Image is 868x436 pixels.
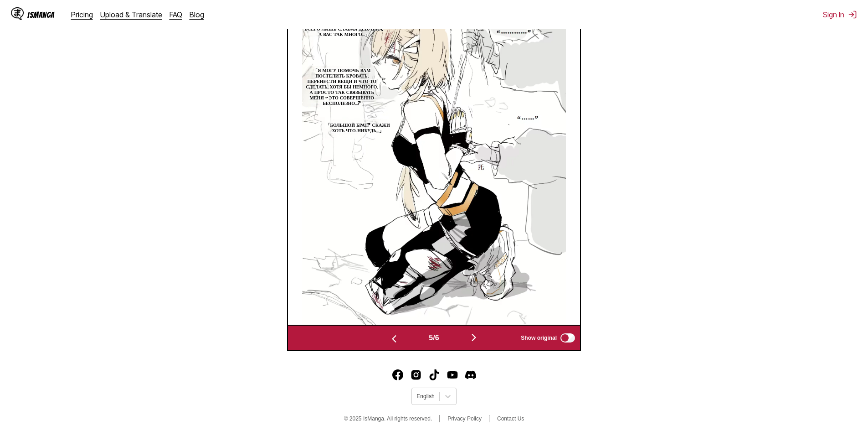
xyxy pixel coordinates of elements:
a: Pricing [71,10,93,19]
a: TikTok [429,369,440,380]
a: IsManga LogoIsManga [11,7,71,22]
img: IsManga TikTok [429,369,440,380]
img: IsManga Logo [11,7,24,20]
a: Blog [190,10,204,19]
span: © 2025 IsManga. All rights reserved. [344,415,432,422]
img: Next page [468,332,479,343]
button: Sign In [823,10,857,19]
a: Upload & Translate [100,10,162,19]
img: Previous page [389,333,400,344]
a: Instagram [411,369,421,380]
span: 5 / 6 [429,334,439,342]
img: IsManga Instagram [411,369,421,380]
a: Contact Us [497,415,524,422]
img: IsManga Facebook [392,369,403,380]
span: Show original [521,335,557,341]
a: Youtube [447,369,458,380]
img: IsManga YouTube [447,369,458,380]
input: Select language [416,393,418,400]
p: 「Я могу помочь вам постелить кровать, перенести вещи и что-то сделать, хотя бы немного, а просто ... [302,65,382,107]
p: 「Большой брат? Скажи хоть что-нибудь…」 [320,120,395,135]
a: Discord [465,369,476,380]
input: Show original [560,333,575,343]
a: FAQ [169,10,182,19]
a: Privacy Policy [447,415,482,422]
div: IsManga [27,10,55,19]
img: Sign out [848,10,857,19]
img: IsManga Discord [465,369,476,380]
a: Facebook [392,369,403,380]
